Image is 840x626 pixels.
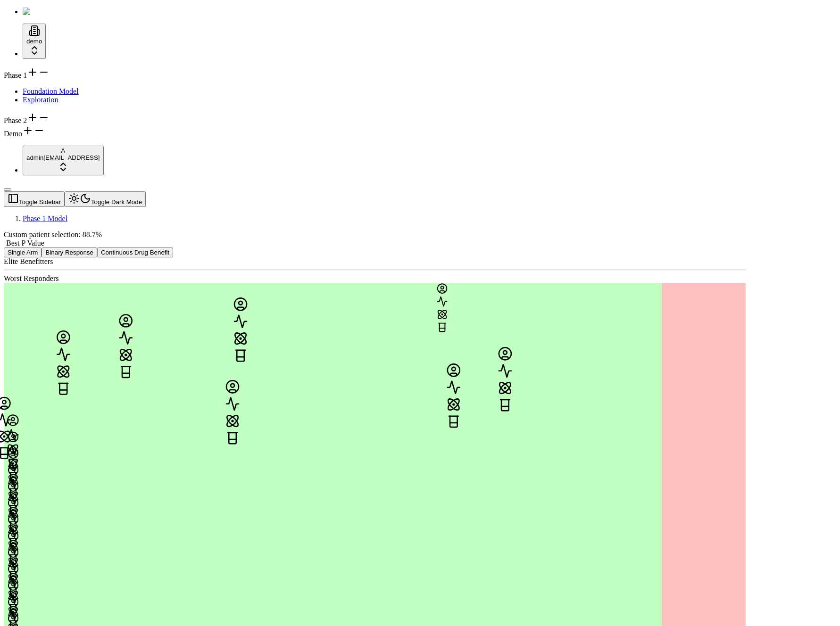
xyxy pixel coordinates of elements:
[26,38,42,45] span: demo
[42,247,97,257] button: Binary Response
[26,154,43,161] span: admin
[4,274,58,282] span: Worst Responders
[23,8,59,16] img: Numenos
[23,87,79,95] a: Foundation Model
[23,96,58,104] a: Exploration
[23,24,46,59] button: demo
[4,188,11,191] button: Toggle Sidebar
[23,214,67,222] a: Phase 1 Model
[4,257,53,265] span: Elite Benefitters
[23,146,104,175] button: Aadmin[EMAIL_ADDRESS]
[4,247,42,257] button: Single Arm
[65,191,146,207] button: Toggle Dark Mode
[4,231,102,239] span: Custom patient selection: 88.7%
[4,214,746,223] nav: breadcrumb
[4,125,836,138] div: Demo
[61,147,65,154] span: A
[91,198,142,206] span: Toggle Dark Mode
[4,66,836,80] div: Phase 1
[43,154,100,161] span: [EMAIL_ADDRESS]
[4,112,836,125] div: Phase 2
[6,239,44,247] span: Best P Value
[19,198,61,206] span: Toggle Sidebar
[4,191,65,207] button: Toggle Sidebar
[97,247,173,257] button: Continuous Drug Benefit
